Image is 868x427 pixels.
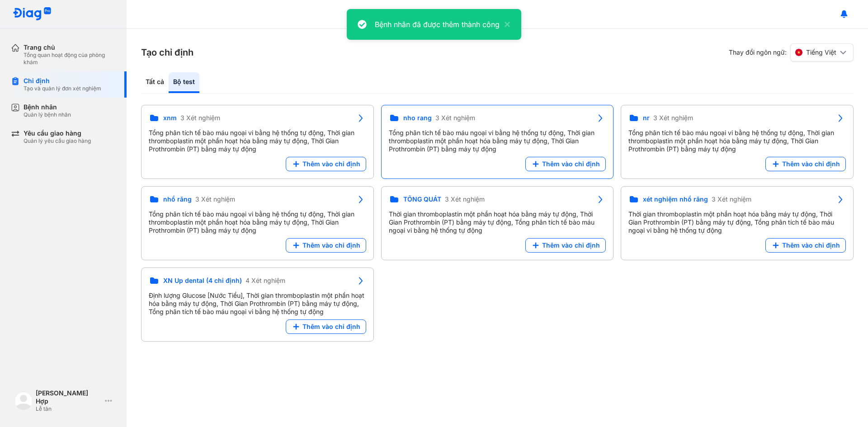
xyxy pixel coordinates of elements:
[286,157,366,171] button: Thêm vào chỉ định
[500,19,510,30] button: close
[245,277,285,285] span: 4 Xét nghiệm
[389,129,606,153] div: Tổng phân tích tế bào máu ngoại vi bằng hệ thống tự động, Thời gian thromboplastin một phần hoạt ...
[163,114,177,122] span: xnm
[375,19,500,30] div: Bệnh nhân đã được thêm thành công
[13,7,52,21] img: logo
[765,157,846,171] button: Thêm vào chỉ định
[445,195,485,203] span: 3 Xét nghiệm
[149,129,366,153] div: Tổng phân tích tế bào máu ngoại vi bằng hệ thống tự động, Thời gian thromboplastin một phần hoạt ...
[24,52,116,66] div: Tổng quan hoạt động của phòng khám
[24,129,91,137] div: Yêu cầu giao hàng
[302,241,360,249] span: Thêm vào chỉ định
[180,114,220,122] span: 3 Xét nghiệm
[163,277,242,285] span: XN Up dental (4 chỉ định)
[163,195,192,203] span: nhổ răng
[525,238,606,253] button: Thêm vào chỉ định
[628,129,846,153] div: Tổng phân tích tế bào máu ngoại vi bằng hệ thống tự động, Thời gian thromboplastin một phần hoạt ...
[712,195,751,203] span: 3 Xét nghiệm
[643,195,708,203] span: xét nghiệm nhổ răng
[24,103,71,111] div: Bệnh nhân
[302,160,360,168] span: Thêm vào chỉ định
[24,111,71,118] div: Quản lý bệnh nhân
[435,114,475,122] span: 3 Xét nghiệm
[729,43,854,61] div: Thay đổi ngôn ngữ:
[24,137,91,145] div: Quản lý yêu cầu giao hàng
[643,114,650,122] span: nr
[542,160,600,168] span: Thêm vào chỉ định
[542,241,600,249] span: Thêm vào chỉ định
[169,72,199,93] div: Bộ test
[389,210,606,235] div: Thời gian thromboplastin một phần hoạt hóa bằng máy tự động, Thời Gian Prothrombin (PT) bằng máy ...
[628,210,846,235] div: Thời gian thromboplastin một phần hoạt hóa bằng máy tự động, Thời Gian Prothrombin (PT) bằng máy ...
[286,238,366,253] button: Thêm vào chỉ định
[14,392,33,410] img: logo
[403,114,432,122] span: nho rang
[141,46,193,59] h3: Tạo chỉ định
[24,77,101,85] div: Chỉ định
[36,389,101,405] div: [PERSON_NAME] Hợp
[653,114,693,122] span: 3 Xét nghiệm
[195,195,235,203] span: 3 Xét nghiệm
[302,323,360,331] span: Thêm vào chỉ định
[782,241,840,249] span: Thêm vào chỉ định
[286,319,366,334] button: Thêm vào chỉ định
[36,405,101,413] div: Lễ tân
[141,72,169,93] div: Tất cả
[403,195,441,203] span: TỔNG QUÁT
[149,291,366,316] div: Định lượng Glucose [Nước Tiểu], Thời gian thromboplastin một phần hoạt hóa bằng máy tự động, Thời...
[782,160,840,168] span: Thêm vào chỉ định
[765,238,846,253] button: Thêm vào chỉ định
[149,210,366,235] div: Tổng phân tích tế bào máu ngoại vi bằng hệ thống tự động, Thời gian thromboplastin một phần hoạt ...
[24,43,116,52] div: Trang chủ
[525,157,606,171] button: Thêm vào chỉ định
[24,85,101,92] div: Tạo và quản lý đơn xét nghiệm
